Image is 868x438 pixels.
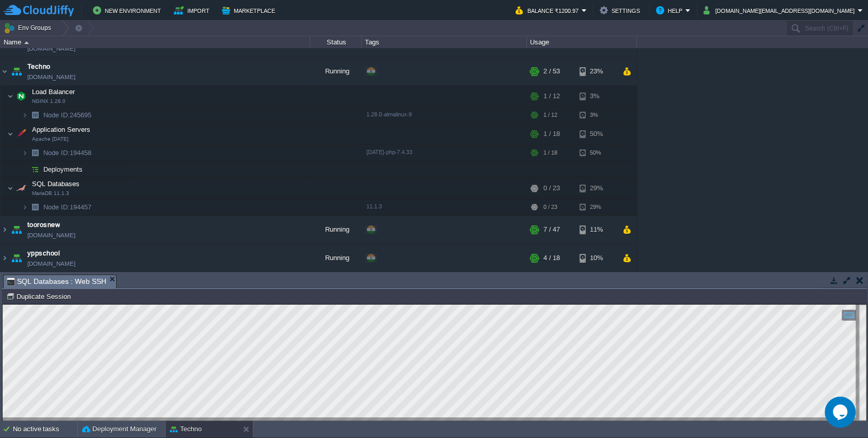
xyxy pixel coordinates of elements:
span: MariaDB 11.1.3 [32,190,69,197]
div: Name [1,36,310,48]
span: SQL Databases : Web SSH [7,275,106,288]
img: AMDAwAAAACH5BAEAAAAALAAAAAABAAEAAAICRAEAOw== [1,57,9,85]
img: AMDAwAAAACH5BAEAAAAALAAAAAABAAEAAAICRAEAOw== [14,124,28,144]
div: Running [310,216,362,244]
img: AMDAwAAAACH5BAEAAAAALAAAAAABAAEAAAICRAEAOw== [28,107,42,123]
span: 11.1.3 [366,203,382,209]
button: Techno [170,424,202,434]
a: [DOMAIN_NAME] [27,230,75,240]
button: Duplicate Session [6,292,74,301]
div: Status [311,36,361,48]
span: Node ID: [43,149,70,157]
div: 50% [580,145,613,161]
span: 194457 [42,203,93,212]
a: toorosnew [27,220,60,230]
img: AMDAwAAAACH5BAEAAAAALAAAAAABAAEAAAICRAEAOw== [22,107,28,123]
img: AMDAwAAAACH5BAEAAAAALAAAAAABAAEAAAICRAEAOw== [1,244,9,272]
img: CloudJiffy [4,4,74,17]
img: AMDAwAAAACH5BAEAAAAALAAAAAABAAEAAAICRAEAOw== [1,216,9,244]
button: Help [656,4,685,17]
div: 4 / 18 [543,244,560,272]
img: AMDAwAAAACH5BAEAAAAALAAAAAABAAEAAAICRAEAOw== [22,199,28,215]
div: 50% [580,124,613,144]
div: Running [310,244,362,272]
img: AMDAwAAAACH5BAEAAAAALAAAAAABAAEAAAICRAEAOw== [9,216,24,244]
button: Env Groups [4,21,55,35]
a: yppschool [27,248,60,259]
div: 3% [580,86,613,107]
a: [DOMAIN_NAME] [27,72,75,82]
iframe: chat widget [825,397,858,428]
button: Deployment Manager [82,424,156,434]
button: Marketplace [222,4,278,17]
button: [DOMAIN_NAME][EMAIL_ADDRESS][DOMAIN_NAME] [703,4,858,17]
img: AMDAwAAAACH5BAEAAAAALAAAAAABAAEAAAICRAEAOw== [28,145,42,161]
span: 245695 [42,111,93,119]
a: Application ServersApache [DATE] [31,126,92,133]
button: Balance ₹1200.97 [516,4,582,17]
a: Deployments [42,165,84,174]
img: AMDAwAAAACH5BAEAAAAALAAAAAABAAEAAAICRAEAOw== [9,244,24,272]
button: New Environment [93,4,164,17]
span: Application Servers [31,125,92,134]
button: Settings [600,4,643,17]
div: Running [310,57,362,85]
div: 23% [580,57,613,85]
div: 29% [580,178,613,199]
div: 11% [580,216,613,244]
img: AMDAwAAAACH5BAEAAAAALAAAAAABAAEAAAICRAEAOw== [9,57,24,85]
img: AMDAwAAAACH5BAEAAAAALAAAAAABAAEAAAICRAEAOw== [14,178,28,199]
div: Usage [527,36,636,48]
span: NGINX 1.28.0 [32,98,66,104]
span: Node ID: [43,111,70,119]
img: AMDAwAAAACH5BAEAAAAALAAAAAABAAEAAAICRAEAOw== [24,41,29,44]
img: AMDAwAAAACH5BAEAAAAALAAAAAABAAEAAAICRAEAOw== [22,161,28,177]
div: 3% [580,107,613,123]
div: No active tasks [13,421,77,437]
div: 7 / 47 [543,216,560,244]
span: 194458 [42,148,93,157]
span: 1.28.0-almalinux-9 [366,111,412,117]
span: Node ID: [43,203,70,211]
span: SQL Databases [31,179,81,188]
div: 0 / 23 [543,178,560,199]
a: Node ID:194457 [42,203,93,212]
img: AMDAwAAAACH5BAEAAAAALAAAAAABAAEAAAICRAEAOw== [14,86,28,107]
img: AMDAwAAAACH5BAEAAAAALAAAAAABAAEAAAICRAEAOw== [28,199,42,215]
div: 29% [580,199,613,215]
div: 0 / 23 [543,199,557,215]
a: Node ID:245695 [42,111,93,119]
div: 2 / 53 [543,57,560,85]
img: AMDAwAAAACH5BAEAAAAALAAAAAABAAEAAAICRAEAOw== [7,86,13,107]
img: AMDAwAAAACH5BAEAAAAALAAAAAABAAEAAAICRAEAOw== [22,145,28,161]
div: Tags [362,36,526,48]
div: 1 / 18 [543,145,557,161]
a: [DOMAIN_NAME] [27,43,75,54]
div: 1 / 12 [543,86,560,107]
a: Techno [27,62,51,72]
a: [DOMAIN_NAME] [27,259,75,269]
span: Apache [DATE] [32,136,69,142]
img: AMDAwAAAACH5BAEAAAAALAAAAAABAAEAAAICRAEAOw== [7,178,13,199]
span: [DATE]-php-7.4.33 [366,149,412,155]
span: Load Balancer [31,87,76,96]
button: Import [174,4,213,17]
iframe: To enrich screen reader interactions, please activate Accessibility in Grammarly extension settings [3,305,866,421]
a: Load BalancerNGINX 1.28.0 [31,88,76,96]
a: Node ID:194458 [42,148,93,157]
a: SQL DatabasesMariaDB 11.1.3 [31,180,81,188]
img: AMDAwAAAACH5BAEAAAAALAAAAAABAAEAAAICRAEAOw== [28,161,42,177]
div: 1 / 18 [543,124,560,144]
div: 1 / 12 [543,107,557,123]
div: 10% [580,244,613,272]
img: AMDAwAAAACH5BAEAAAAALAAAAAABAAEAAAICRAEAOw== [7,124,13,144]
